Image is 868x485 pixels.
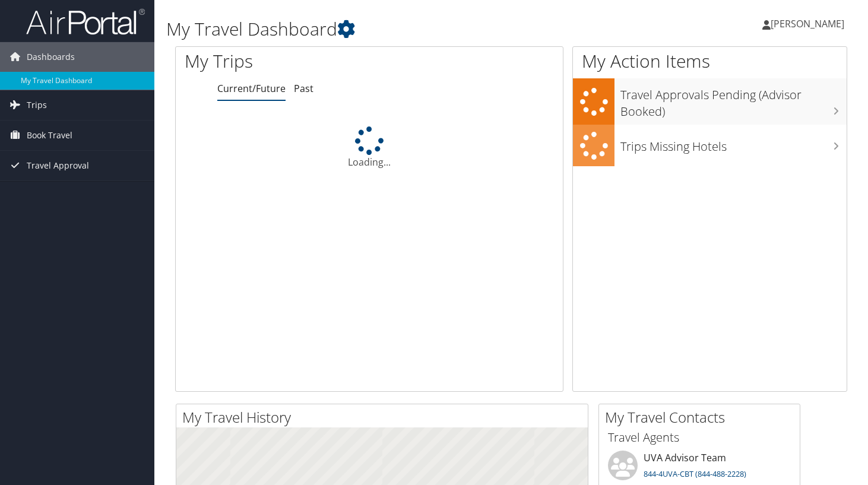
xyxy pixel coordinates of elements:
h1: My Action Items [573,49,847,74]
h3: Travel Agents [608,429,791,446]
img: airportal-logo.png [26,8,145,36]
h2: My Travel History [182,407,588,427]
a: [PERSON_NAME] [762,6,856,42]
span: Trips [27,90,47,120]
h3: Trips Missing Hotels [620,132,847,155]
a: 844-4UVA-CBT (844-488-2228) [644,468,746,479]
a: Past [294,82,313,95]
h2: My Travel Contacts [605,407,800,427]
a: Trips Missing Hotels [573,125,847,167]
span: Dashboards [27,42,75,72]
a: Travel Approvals Pending (Advisor Booked) [573,78,847,124]
span: Travel Approval [27,151,89,180]
a: Current/Future [217,82,286,95]
h1: My Trips [185,49,392,74]
h1: My Travel Dashboard [166,17,626,42]
h3: Travel Approvals Pending (Advisor Booked) [620,81,847,120]
span: [PERSON_NAME] [771,17,844,30]
span: Book Travel [27,121,72,150]
div: Loading... [176,126,563,169]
